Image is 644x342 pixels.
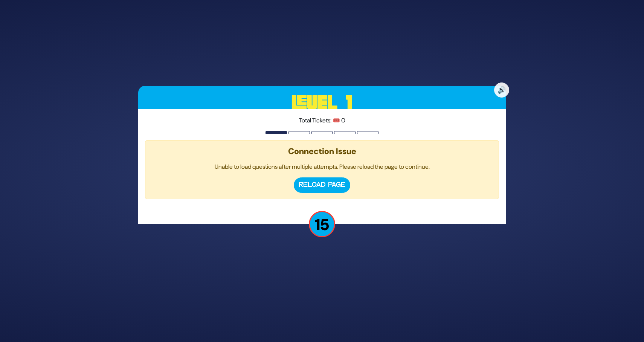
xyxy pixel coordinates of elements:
[151,147,493,156] h5: Connection Issue
[145,116,499,125] p: Total Tickets: 🎟️ 0
[309,211,335,237] p: 15
[494,82,509,98] button: 🔊
[294,177,350,193] button: Reload Page
[151,162,493,171] p: Unable to load questions after multiple attempts. Please reload the page to continue.
[138,86,506,120] h3: Level 1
